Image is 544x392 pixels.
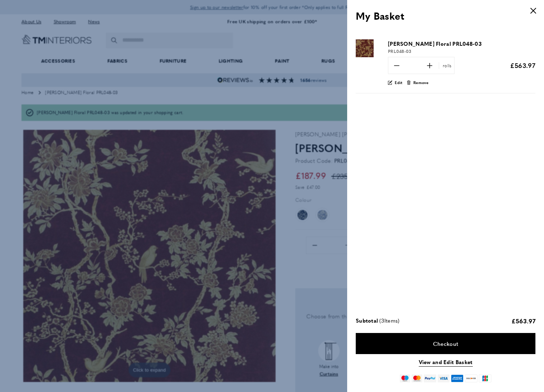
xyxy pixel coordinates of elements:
[443,63,452,69] span: rolls
[419,358,473,367] a: View and Edit Basket
[388,39,482,48] span: [PERSON_NAME] Floral PRL048-03
[381,317,384,324] span: 3
[451,374,463,382] img: american-express
[379,316,399,325] span: ( Items)
[424,374,436,382] img: paypal
[510,61,535,70] span: £563.97
[412,374,422,382] img: mastercard
[395,79,402,86] span: Edit
[356,316,378,325] span: Subtotal
[356,333,535,354] a: Checkout
[465,374,477,382] img: discover
[356,9,535,23] h3: My Basket
[388,79,403,86] a: Edit product "Marlowe Floral PRL048-03"
[388,48,412,54] span: PRL048-03
[400,374,410,382] img: maestro
[407,79,429,86] button: Remove product "Marlowe Floral PRL048-03" from cart
[511,317,535,325] span: £563.97
[438,374,450,382] img: visa
[413,79,429,86] span: Remove
[356,39,383,59] a: Product "Marlowe Floral PRL048-03"
[479,374,491,382] img: jcb
[526,4,540,18] button: Close panel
